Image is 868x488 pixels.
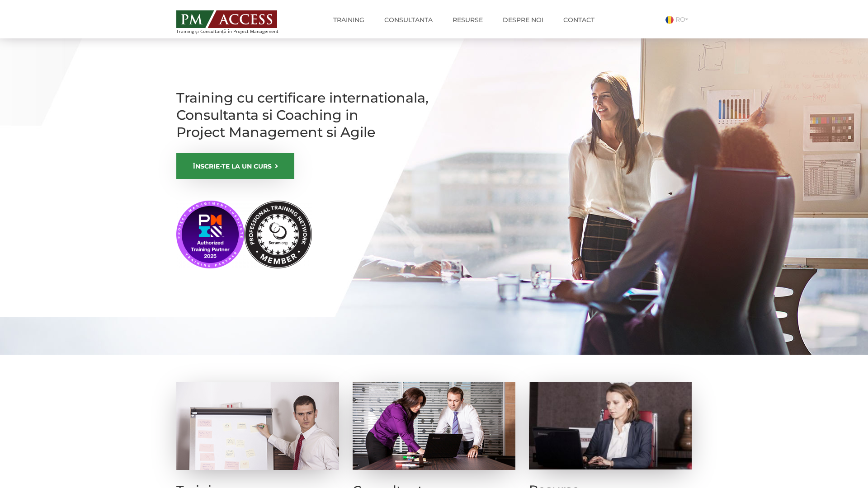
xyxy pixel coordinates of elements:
[353,382,515,470] img: Consultanta
[176,8,295,34] a: Training și Consultanță în Project Management
[446,11,490,29] a: Resurse
[529,382,692,469] img: Resurse
[176,29,295,34] span: Training și Consultanță în Project Management
[176,10,277,28] img: PM ACCESS - Echipa traineri si consultanti certificati PMP: Narciss Popescu, Mihai Olaru, Monica ...
[176,201,312,268] img: PMI
[176,89,429,141] h1: Training cu certificare internationala, Consultanta si Coaching in Project Management si Agile
[557,11,601,29] a: Contact
[176,382,339,470] img: Training
[665,16,674,24] img: Romana
[326,11,371,29] a: Training
[496,11,550,29] a: Despre noi
[665,15,692,23] a: RO
[176,153,294,179] a: ÎNSCRIE-TE LA UN CURS
[377,11,439,29] a: Consultanta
